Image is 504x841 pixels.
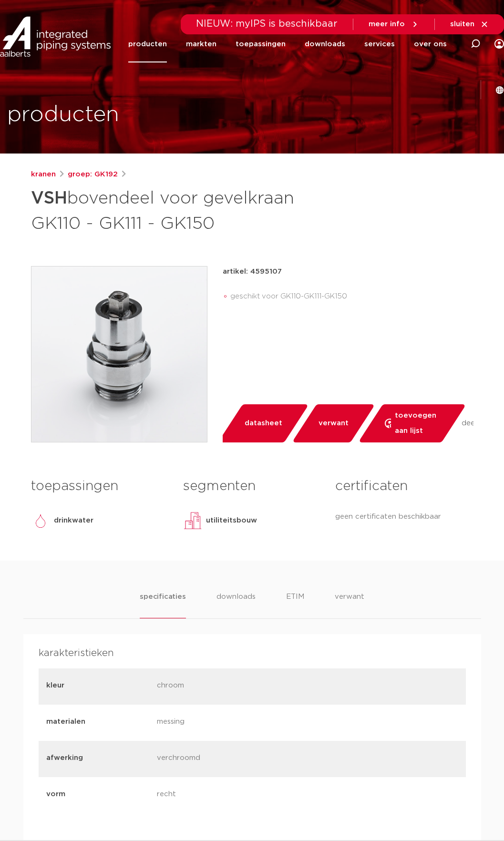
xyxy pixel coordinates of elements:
[369,20,419,29] a: meer info
[292,404,375,442] a: verwant
[31,477,169,496] h3: toepassingen
[319,416,349,431] span: verwant
[335,591,364,618] li: verwant
[216,591,256,618] li: downloads
[230,289,473,304] li: geschikt voor GK110-GK111-GK150
[364,26,395,62] a: services
[450,20,489,29] a: sluiten
[31,184,323,236] h1: bovendeel voor gevelkraan GK110 - GK111 - GK150
[335,477,473,496] h3: certificaten
[31,190,67,207] strong: VSH
[196,19,338,29] span: NIEUW: myIPS is beschikbaar
[305,26,345,62] a: downloads
[46,789,149,800] p: vorm
[414,26,447,62] a: over ons
[183,477,321,496] h3: segmenten
[46,680,149,691] p: kleur
[140,591,185,618] li: specificaties
[369,21,405,28] span: meer info
[394,408,439,439] span: toevoegen aan lijst
[206,515,257,526] p: utiliteitsbouw
[157,752,260,766] p: verchroomd
[186,26,216,62] a: markten
[31,511,50,530] img: drinkwater
[31,169,56,180] a: kranen
[450,21,474,28] span: sluiten
[46,716,149,728] p: materialen
[128,26,447,62] nav: Menu
[462,418,478,429] span: deel:
[68,169,118,180] a: groep: GK192
[157,716,260,729] p: messing
[7,100,119,130] h1: producten
[236,26,286,62] a: toepassingen
[157,789,260,802] p: recht
[128,26,167,62] a: producten
[31,267,207,442] img: Product Image for VSH bovendeel voor gevelkraan GK110 - GK111 - GK150
[218,404,309,442] a: datasheet
[46,752,149,764] p: afwerking
[245,416,282,431] span: datasheet
[183,511,202,530] img: utiliteitsbouw
[54,515,93,526] p: drinkwater
[39,646,466,661] h4: karakteristieken
[223,266,282,277] p: artikel: 4595107
[286,591,304,618] li: ETIM
[157,680,260,693] p: chroom
[335,511,473,523] p: geen certificaten beschikbaar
